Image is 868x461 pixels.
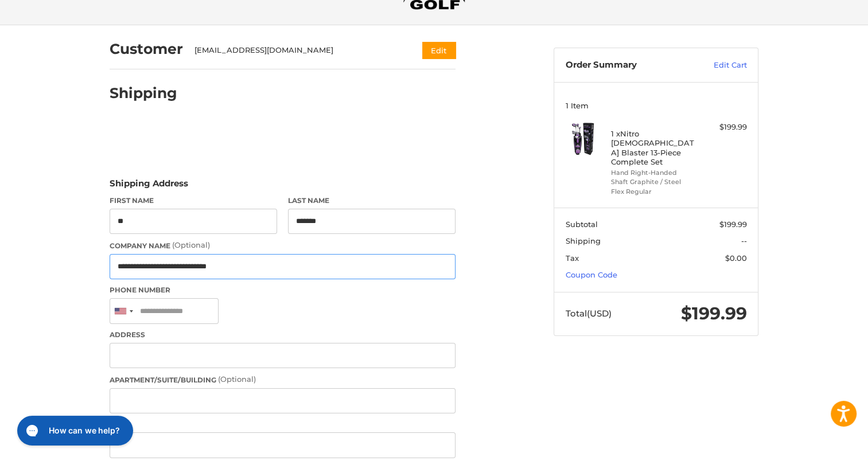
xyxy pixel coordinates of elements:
label: Company Name [110,240,456,251]
label: Apartment/Suite/Building [110,374,456,385]
button: Edit [422,42,456,58]
li: Flex Regular [611,187,699,197]
span: -- [741,236,747,245]
div: $199.99 [702,122,747,133]
iframe: Gorgias live chat messenger [11,412,136,450]
a: Coupon Code [566,270,617,279]
label: Last Name [288,196,456,206]
h3: Order Summary [566,60,689,71]
div: [EMAIL_ADDRESS][DOMAIN_NAME] [194,45,400,56]
label: First Name [110,196,277,206]
small: (Optional) [172,240,210,249]
legend: Shipping Address [110,177,188,196]
span: $199.99 [719,220,747,229]
div: United States: +1 [110,299,137,323]
label: Phone Number [110,285,456,295]
h2: Shipping [110,84,177,102]
span: $199.99 [681,303,747,324]
label: City [110,419,456,429]
li: Shaft Graphite / Steel [611,177,699,187]
span: Total (USD) [566,308,612,319]
span: Shipping [566,236,601,245]
h4: 1 x Nitro [DEMOGRAPHIC_DATA] Blaster 13-Piece Complete Set [611,129,699,166]
small: (Optional) [218,374,256,384]
h3: 1 Item [566,101,747,110]
a: Edit Cart [689,60,747,71]
span: $0.00 [725,253,747,263]
li: Hand Right-Handed [611,168,699,178]
label: Address [110,330,456,340]
h2: Customer [110,40,183,58]
span: Tax [566,253,579,263]
span: Subtotal [566,220,598,229]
